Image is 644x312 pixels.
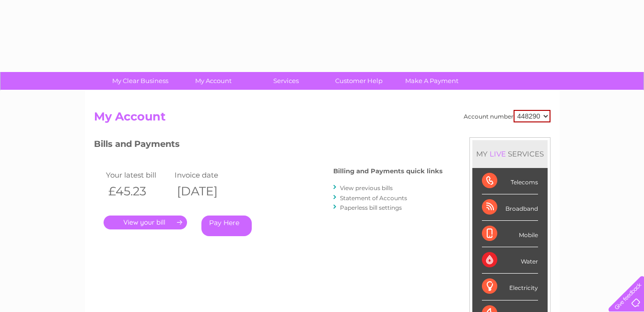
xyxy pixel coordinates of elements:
a: Make A Payment [392,72,471,90]
div: Broadband [482,194,538,221]
a: Customer Help [319,72,398,90]
th: [DATE] [172,181,241,201]
div: Account number [464,110,550,122]
div: Telecoms [482,168,538,194]
a: . [104,216,187,229]
a: Statement of Accounts [340,194,407,202]
h3: Bills and Payments [94,137,443,154]
div: LIVE [488,149,508,158]
td: Invoice date [172,168,241,181]
a: Paperless bill settings [340,204,402,211]
div: Mobile [482,221,538,247]
h4: Billing and Payments quick links [333,168,443,175]
a: My Clear Business [101,72,180,90]
div: Water [482,247,538,274]
th: £45.23 [104,181,173,201]
div: Electricity [482,274,538,300]
div: MY SERVICES [472,140,548,168]
a: View previous bills [340,184,393,192]
h2: My Account [94,110,550,128]
a: My Account [174,72,253,90]
td: Your latest bill [104,168,173,181]
a: Services [246,72,326,90]
a: Pay Here [201,216,252,236]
